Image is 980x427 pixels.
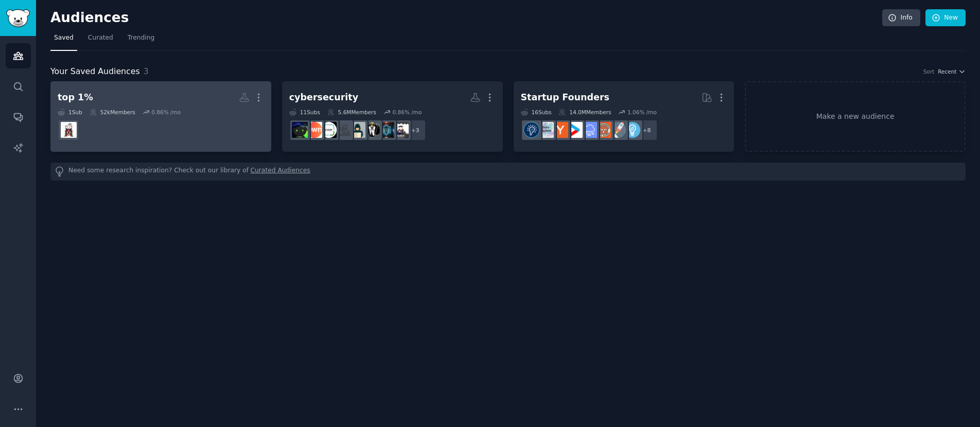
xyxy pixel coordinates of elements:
[378,122,394,138] img: Malware
[538,122,554,138] img: indiehackers
[523,122,539,138] img: Entrepreneurship
[938,68,966,75] button: Recent
[61,122,77,138] img: Harvard
[923,68,935,75] div: Sort
[627,109,657,116] div: 1.06 % /mo
[50,81,271,152] a: top 1%1Sub52kMembers0.86% /moHarvard
[393,122,409,138] img: msp
[282,81,503,152] a: cybersecurity11Subs5.6MMembers0.86% /mo+3mspMalwareHowToHackHacking_TutorialshackingcissppwnhubSe...
[50,10,882,26] h2: Audiences
[88,33,113,43] span: Curated
[144,66,149,76] span: 3
[6,9,30,27] img: GummySearch logo
[289,91,358,104] div: cybersecurity
[393,109,422,116] div: 0.86 % /mo
[882,9,920,27] a: Info
[58,109,82,116] div: 1 Sub
[558,109,611,116] div: 14.0M Members
[50,30,77,51] a: Saved
[745,81,966,152] a: Make a new audience
[84,30,117,51] a: Curated
[552,122,568,138] img: ycombinator
[925,9,966,27] a: New
[596,122,611,138] img: EntrepreneurRideAlong
[251,166,310,177] a: Curated Audiences
[364,122,380,138] img: HowToHack
[521,91,609,104] div: Startup Founders
[349,122,365,138] img: Hacking_Tutorials
[124,30,158,51] a: Trending
[90,109,135,116] div: 52k Members
[289,109,320,116] div: 11 Sub s
[581,122,597,138] img: SaaS
[521,109,552,116] div: 16 Sub s
[610,122,626,138] img: startups
[50,163,966,181] div: Need some research inspiration? Check out our library of
[50,65,140,78] span: Your Saved Audiences
[624,122,640,138] img: Entrepreneur
[306,122,322,138] img: pwnhub
[58,91,93,104] div: top 1%
[514,81,734,152] a: Startup Founders16Subs14.0MMembers1.06% /mo+8EntrepreneurstartupsEntrepreneurRideAlongSaaSstartup...
[327,109,376,116] div: 5.6M Members
[292,122,308,138] img: SecurityCareerAdvice
[128,33,154,43] span: Trending
[54,33,74,43] span: Saved
[938,68,956,75] span: Recent
[567,122,583,138] img: startup
[636,119,658,141] div: + 8
[321,122,337,138] img: cissp
[405,119,426,141] div: + 3
[151,109,181,116] div: 0.86 % /mo
[335,122,351,138] img: hacking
